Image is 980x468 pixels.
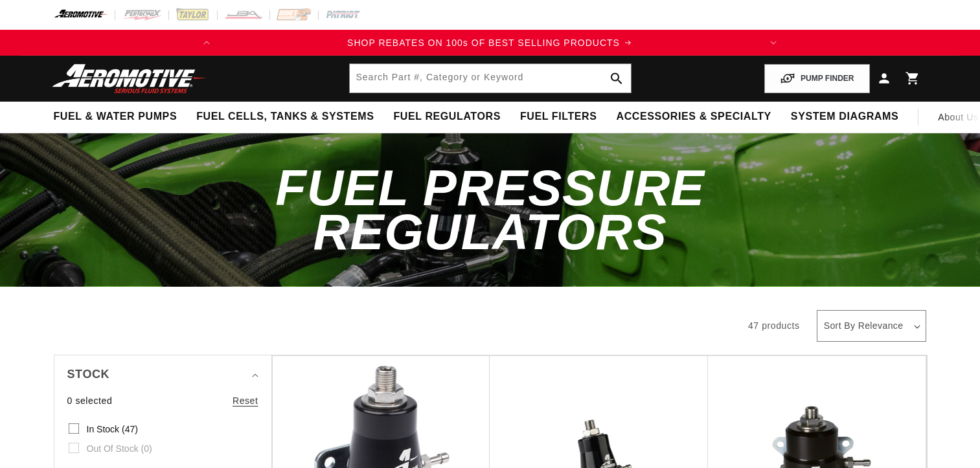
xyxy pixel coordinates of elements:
div: Announcement [220,36,760,50]
summary: Fuel Filters [510,102,607,132]
span: SHOP REBATES ON 100s OF BEST SELLING PRODUCTS [347,38,620,48]
summary: System Diagrams [781,102,908,132]
span: About Us [938,112,978,122]
span: 0 selected [67,394,113,408]
summary: Fuel Regulators [383,102,510,132]
span: Fuel & Water Pumps [54,110,177,124]
a: SHOP REBATES ON 100s OF BEST SELLING PRODUCTS [220,36,760,50]
slideshow-component: Translation missing: en.sections.announcements.announcement_bar [21,30,959,56]
summary: Fuel Cells, Tanks & Systems [187,102,383,132]
img: Aeromotive [49,63,211,94]
summary: Stock (0 selected) [67,355,258,394]
div: 1 of 2 [220,36,760,50]
span: Accessories & Specialty [617,110,771,124]
span: Out of stock (0) [87,443,152,454]
span: 47 products [748,320,800,331]
span: In stock (47) [87,423,138,435]
button: Translation missing: en.sections.announcements.next_announcement [760,30,786,56]
span: Fuel Regulators [393,110,500,124]
summary: Accessories & Specialty [607,102,781,132]
button: PUMP FINDER [764,64,869,93]
span: Fuel Pressure Regulators [275,159,704,260]
input: Search by Part Number, Category or Keyword [350,64,631,93]
summary: Fuel & Water Pumps [44,102,187,132]
span: Stock [67,365,110,384]
button: search button [602,64,631,93]
a: Reset [233,394,258,408]
span: Fuel Filters [520,110,597,124]
span: System Diagrams [791,110,898,124]
button: Translation missing: en.sections.announcements.previous_announcement [194,30,220,56]
span: Fuel Cells, Tanks & Systems [196,110,374,124]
